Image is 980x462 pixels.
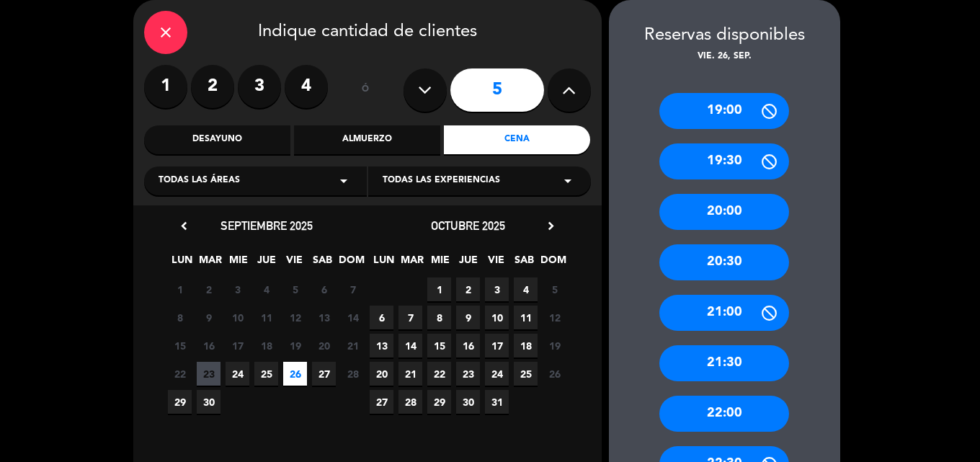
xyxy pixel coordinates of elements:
[427,277,451,301] span: 1
[514,362,538,386] span: 25
[335,172,352,190] i: arrow_drop_down
[514,306,538,329] span: 11
[609,50,840,64] div: vie. 26, sep.
[372,252,396,275] span: LUN
[144,125,290,154] div: Desayuno
[226,252,250,275] span: MIE
[283,362,307,386] span: 26
[341,362,365,386] span: 28
[339,252,362,275] span: DOM
[254,306,278,329] span: 11
[456,390,480,414] span: 30
[398,362,422,386] span: 21
[540,252,564,275] span: DOM
[191,65,234,108] label: 2
[427,306,451,329] span: 8
[226,362,249,386] span: 24
[659,93,789,129] div: 19:00
[220,218,313,233] span: septiembre 2025
[427,390,451,414] span: 29
[197,277,220,301] span: 2
[312,362,336,386] span: 27
[283,277,307,301] span: 5
[398,334,422,357] span: 14
[609,22,840,50] div: Reservas disponibles
[197,334,220,357] span: 16
[485,334,509,357] span: 17
[383,174,500,188] span: Todas las experiencias
[514,277,538,301] span: 4
[659,345,789,381] div: 21:30
[342,65,389,115] div: ó
[512,252,536,275] span: SAB
[144,65,187,108] label: 1
[254,334,278,357] span: 18
[254,277,278,301] span: 4
[168,362,192,386] span: 22
[168,277,192,301] span: 1
[484,252,508,275] span: VIE
[312,334,336,357] span: 20
[177,218,192,234] i: chevron_left
[456,362,480,386] span: 23
[456,334,480,357] span: 16
[168,390,192,414] span: 29
[198,252,222,275] span: MAR
[168,306,192,329] span: 8
[159,174,240,188] span: Todas las áreas
[514,334,538,357] span: 18
[144,11,591,54] div: Indique cantidad de clientes
[398,306,422,329] span: 7
[444,125,590,154] div: Cena
[485,277,509,301] span: 3
[254,252,278,275] span: JUE
[456,306,480,329] span: 9
[659,143,789,179] div: 19:30
[197,362,220,386] span: 23
[427,362,451,386] span: 22
[197,390,220,414] span: 30
[370,334,393,357] span: 13
[659,244,789,280] div: 20:30
[398,390,422,414] span: 28
[238,65,281,108] label: 3
[294,125,440,154] div: Almuerzo
[659,396,789,432] div: 22:00
[170,252,194,275] span: LUN
[312,306,336,329] span: 13
[427,334,451,357] span: 15
[559,172,576,190] i: arrow_drop_down
[312,277,336,301] span: 6
[485,390,509,414] span: 31
[543,362,566,386] span: 26
[543,306,566,329] span: 12
[543,218,558,234] i: chevron_right
[370,390,393,414] span: 27
[543,277,566,301] span: 5
[341,306,365,329] span: 14
[226,334,249,357] span: 17
[226,277,249,301] span: 3
[168,334,192,357] span: 15
[400,252,424,275] span: MAR
[283,306,307,329] span: 12
[283,334,307,357] span: 19
[254,362,278,386] span: 25
[341,277,365,301] span: 7
[659,194,789,230] div: 20:00
[285,65,328,108] label: 4
[226,306,249,329] span: 10
[282,252,306,275] span: VIE
[311,252,334,275] span: SAB
[197,306,220,329] span: 9
[157,24,174,41] i: close
[456,277,480,301] span: 2
[341,334,365,357] span: 21
[431,218,505,233] span: octubre 2025
[370,306,393,329] span: 6
[456,252,480,275] span: JUE
[543,334,566,357] span: 19
[370,362,393,386] span: 20
[428,252,452,275] span: MIE
[485,306,509,329] span: 10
